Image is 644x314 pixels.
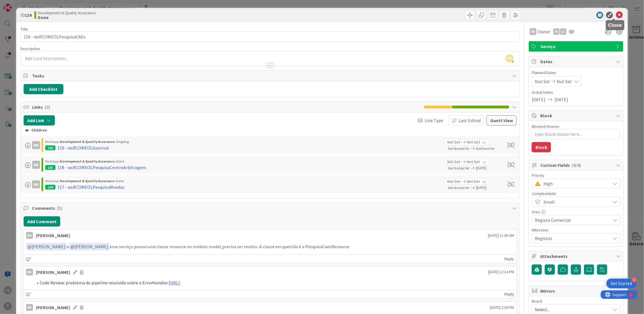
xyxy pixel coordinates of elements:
span: Dates [540,58,613,65]
button: Last Edited [449,115,484,126]
span: Not Set [557,78,572,85]
span: Last Edited [459,117,481,124]
div: BS [26,232,33,239]
span: Custom Fields [540,162,613,169]
span: Links [32,104,421,110]
span: [DATE] 11:05 AM [488,233,514,239]
span: Ongoing [116,139,129,144]
div: RB [32,141,40,149]
span: Select... [535,305,608,313]
span: High [543,180,608,188]
span: Done [116,159,124,163]
div: Get Started [611,281,632,286]
div: Open Get Started checklist, remaining modules: 4 [606,279,637,288]
span: [PERSON_NAME] [70,244,108,249]
div: Milestone [532,228,620,232]
label: Blocked Reason [532,124,559,129]
span: Registo Comercial [535,216,608,224]
div: 4 [632,277,637,282]
span: [DATE] [476,165,501,171]
span: ( 5 ) [57,205,62,211]
span: [DATE] [476,185,501,191]
b: Development & Quality Assurance › [60,139,116,144]
div: 1 [30,2,31,7]
span: Serviço [540,43,613,50]
button: Add Comment [24,216,60,227]
div: 125 [45,165,55,170]
span: Not Set [467,139,480,145]
span: Not Started Yet [448,146,469,151]
button: Add Link [24,115,55,126]
span: Not Set [447,178,460,184]
span: Link Type [425,117,443,124]
span: Not Started Yet [448,186,469,190]
span: Description [20,46,40,51]
span: Owner [538,28,550,35]
div: LC [560,28,566,35]
label: Title [20,26,28,32]
div: Priority [532,173,620,177]
b: 124 [25,12,32,18]
span: Not Started Yet [448,166,469,170]
a: [URL] [169,280,180,286]
div: [PERSON_NAME] [36,269,70,276]
div: RB [32,180,40,188]
span: Not Set [535,78,550,85]
span: Board [532,299,542,303]
span: Not Done Yet [476,146,494,151]
span: Small [543,198,608,206]
span: @ [70,244,74,249]
span: Comments [32,205,510,212]
div: RB [26,269,33,276]
span: Not Set [447,139,460,145]
span: Development & Quality Assurance [38,11,96,15]
span: Mirrors [540,288,613,294]
span: Block [540,112,613,119]
b: Done [38,15,96,20]
span: Done [116,179,124,183]
span: Not Set [467,178,480,184]
p: e esse serviço possui uma classe resource no módulo model,precisa ser revisto. A classe em questã... [26,243,514,251]
div: [PERSON_NAME] [36,232,70,239]
a: Reply [504,291,514,298]
span: Not Set [447,159,460,165]
div: [PERSON_NAME] [36,304,70,311]
div: 119 - wsRCOMEOLSucursal [57,144,109,151]
a: Reply [504,255,514,262]
div: RB [32,161,40,169]
div: 229 [45,185,55,190]
span: [DATE] 2:00 PM [490,305,514,311]
button: Add Checklist [24,84,63,94]
button: Block [532,142,551,152]
span: ( 3 ) [45,104,50,110]
span: ID [20,12,32,19]
span: [DATE] [554,96,568,103]
span: Support [12,1,26,8]
button: Gantt View [487,115,517,126]
div: 117 - wsRCOMEOLPesquisaMoedas [57,184,124,190]
div: FA [553,28,560,35]
span: ( 4/4 ) [572,162,581,168]
span: Planned Dates [532,70,620,76]
div: RB [530,28,537,35]
b: Development & Quality Assurance › [60,179,116,183]
div: Area [532,210,620,214]
span: Not Set [467,159,480,165]
span: No Group › [45,159,60,163]
span: @ [28,244,32,249]
span: Tasks [32,72,510,79]
span: Registos [535,234,608,242]
li: Code Review: problema do pipeline resolvido sobre o ErrorHandler: [33,280,514,286]
span: Attachments [540,253,613,260]
b: Development & Quality Assurance › [60,159,116,163]
span: No Group › [45,179,60,183]
span: [DATE] 12:14 PM [488,269,514,275]
input: type card name here... [20,32,520,42]
span: No Group › [45,139,60,144]
div: Complexidade [532,192,620,196]
span: [DATE] [532,96,545,103]
div: Children [25,127,516,134]
div: RB [26,304,33,311]
span: [PERSON_NAME] [28,244,65,249]
div: 126 [45,145,55,150]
